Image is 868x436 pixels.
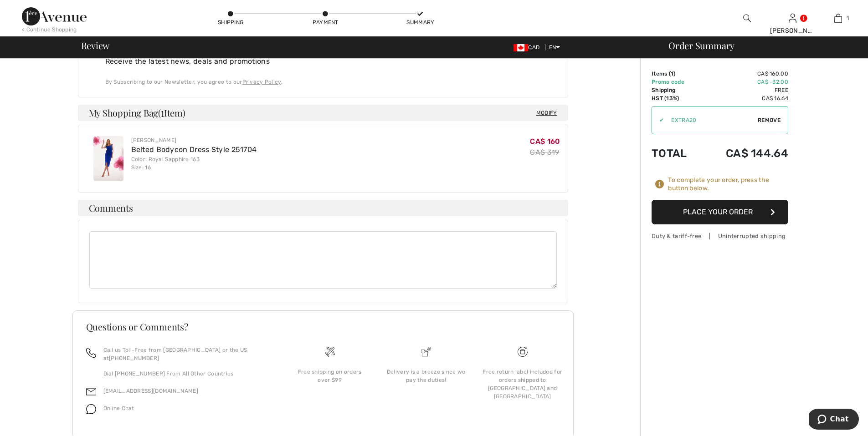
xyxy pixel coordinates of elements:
[103,405,134,411] span: Online Chat
[834,13,842,24] img: My Bag
[289,368,371,384] div: Free shipping on orders over $99
[161,106,164,118] span: 1
[789,13,796,24] img: My Info
[158,106,185,119] span: ( Item)
[105,56,557,67] div: Receive the latest news, deals and promotions
[809,409,859,431] iframe: Opens a widget where you can chat to one of our agents
[758,116,781,124] span: Remove
[530,137,560,146] span: CA$ 160
[701,78,788,86] td: CA$ -32.00
[22,7,87,25] img: 1ère Avenue
[421,347,431,357] img: Delivery is a breeze since we pay the duties!
[325,347,335,357] img: Free shipping on orders over $99
[701,94,788,102] td: CA$ 16.64
[89,231,557,289] textarea: Comments
[131,145,257,154] a: Belted Bodycon Dress Style 251704
[652,78,701,86] td: Promo code
[816,13,860,24] a: 1
[131,136,257,144] div: [PERSON_NAME]
[105,78,557,86] div: By Subscribing to our Newsletter, you agree to our .
[482,368,564,401] div: Free return label included for orders shipped to [GEOGRAPHIC_DATA] and [GEOGRAPHIC_DATA]
[652,138,701,169] td: Total
[514,44,528,51] img: Canadian Dollar
[652,94,701,102] td: HST (13%)
[652,116,664,124] div: ✔
[86,387,96,397] img: email
[86,322,560,331] h3: Questions or Comments?
[22,25,77,34] div: < Continue Shopping
[518,347,528,357] img: Free shipping on orders over $99
[86,404,96,414] img: chat
[668,176,788,193] div: To complete your order, press the button below.
[103,346,271,362] p: Call us Toll-Free from [GEOGRAPHIC_DATA] or the US at
[93,136,123,181] img: Belted Bodycon Dress Style 251704
[847,14,849,22] span: 1
[701,70,788,78] td: CA$ 160.00
[743,13,751,24] img: search the website
[217,18,244,26] div: Shipping
[103,370,271,378] p: Dial [PHONE_NUMBER] From All Other Countries
[514,44,543,51] span: CAD
[701,138,788,169] td: CA$ 144.64
[701,86,788,94] td: Free
[536,108,557,117] span: Modify
[109,355,159,361] a: [PHONE_NUMBER]
[78,105,568,121] h4: My Shopping Bag
[312,18,339,26] div: Payment
[671,71,673,77] span: 1
[406,18,434,26] div: Summary
[770,26,815,35] div: [PERSON_NAME]
[652,232,788,240] div: Duty & tariff-free | Uninterrupted shipping
[652,200,788,224] button: Place Your Order
[78,200,568,216] h4: Comments
[657,41,863,50] div: Order Summary
[385,368,467,384] div: Delivery is a breeze since we pay the duties!
[652,70,701,78] td: Items ( )
[549,44,560,51] span: EN
[242,79,281,85] a: Privacy Policy
[652,86,701,94] td: Shipping
[131,155,257,172] div: Color: Royal Sapphire 163 Size: 16
[789,14,796,22] a: Sign In
[103,388,198,394] a: [EMAIL_ADDRESS][DOMAIN_NAME]
[530,148,559,157] s: CA$ 319
[86,348,96,358] img: call
[81,41,110,50] span: Review
[664,106,758,134] input: Promo code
